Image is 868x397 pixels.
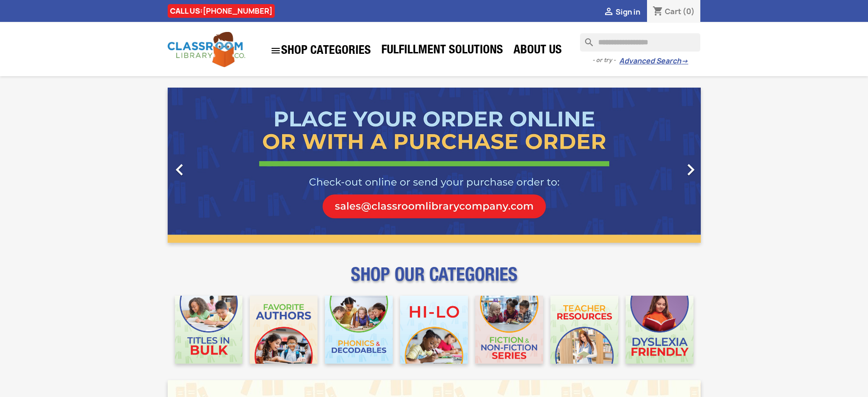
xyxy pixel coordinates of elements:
a: Next [621,88,701,243]
a: Advanced Search→ [619,57,688,66]
span: (0) [683,6,695,16]
span: → [681,57,688,66]
img: CLC_Dyslexia_Mobile.jpg [626,296,693,364]
input: Search [580,33,700,52]
div: CALL US: [168,4,275,18]
a: Previous [168,88,248,243]
img: CLC_Bulk_Mobile.jpg [175,296,243,364]
i: search [580,33,591,44]
img: CLC_Favorite_Authors_Mobile.jpg [250,296,318,364]
span: Cart [665,6,681,16]
ul: Carousel container [168,88,701,243]
a: SHOP CATEGORIES [266,41,375,61]
img: Classroom Library Company [168,32,245,67]
img: CLC_Fiction_Nonfiction_Mobile.jpg [475,296,543,364]
img: CLC_Phonics_And_Decodables_Mobile.jpg [325,296,393,364]
a: About Us [509,42,566,60]
i:  [603,7,614,18]
img: CLC_HiLo_Mobile.jpg [400,296,468,364]
span: - or try - [592,56,619,65]
i:  [270,45,281,56]
i: shopping_cart [652,6,663,17]
a: [PHONE_NUMBER] [203,6,272,16]
i:  [168,158,191,181]
a: Fulfillment Solutions [377,42,508,60]
p: SHOP OUR CATEGORIES [168,272,701,288]
i:  [679,158,702,181]
span: Sign in [616,7,640,17]
img: CLC_Teacher_Resources_Mobile.jpg [550,296,618,364]
a:  Sign in [603,7,640,17]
